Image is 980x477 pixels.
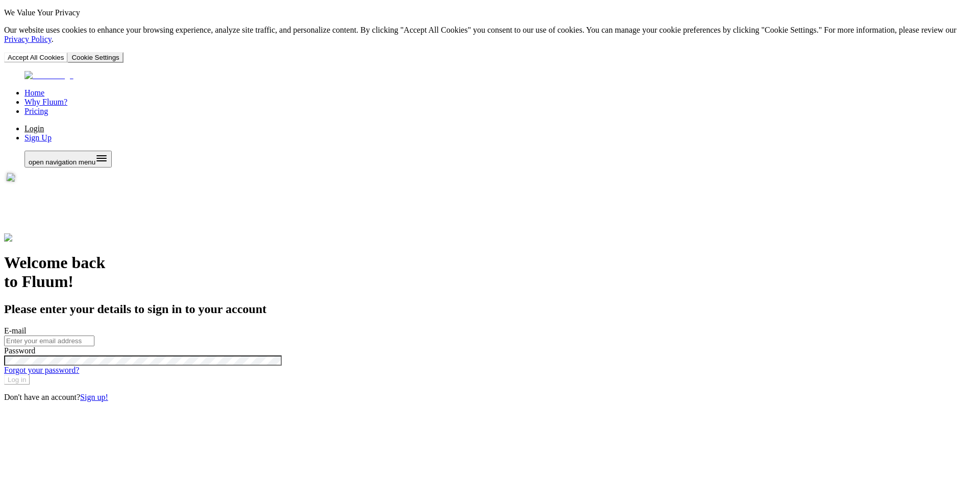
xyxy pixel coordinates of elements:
[4,355,282,366] input: Password
[4,393,976,402] p: Don't have an account?
[67,52,123,63] button: Cookie Settings
[29,158,95,166] span: open navigation menu
[80,393,108,401] a: Sign up!
[24,71,73,80] img: Fluum Logo
[4,346,35,355] span: Password
[1,173,64,236] img: Fluum Duck sticker
[24,98,67,106] a: Why Fluum?
[4,26,976,44] p: Our website uses cookies to enhance your browsing experience, analyze site traffic, and personali...
[4,8,976,17] p: We Value Your Privacy
[4,366,79,374] a: Forgot your password?
[4,233,50,243] img: Fluum logo
[4,336,94,346] input: E-mail
[4,326,27,335] span: E-mail
[4,253,976,291] h1: Welcome back to Fluum!
[24,124,44,133] a: Login
[4,375,30,385] button: Log in
[4,35,52,43] a: Privacy Policy
[24,151,112,168] button: Open menu
[4,302,976,316] h2: Please enter your details to sign in to your account
[24,107,48,115] a: Pricing
[24,88,44,97] a: Home
[4,53,67,62] button: Accept All Cookies
[24,133,52,142] a: Sign Up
